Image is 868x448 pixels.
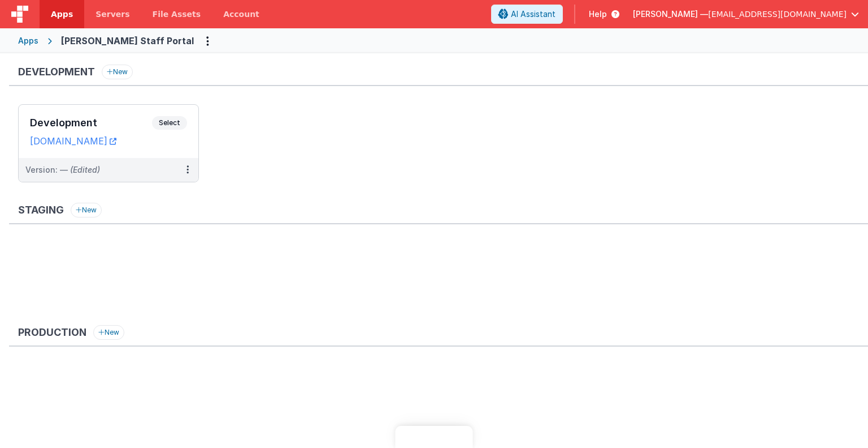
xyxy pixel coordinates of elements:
[198,32,216,50] button: Options
[511,8,555,20] span: AI Assistant
[18,327,86,338] h3: Production
[708,8,847,20] span: [EMAIL_ADDRESS][DOMAIN_NAME]
[30,135,116,147] a: [DOMAIN_NAME]
[70,165,100,174] span: (Edited)
[93,325,124,340] button: New
[102,65,133,79] button: New
[633,8,859,20] button: [PERSON_NAME] — [EMAIL_ADDRESS][DOMAIN_NAME]
[51,8,73,20] span: Apps
[25,164,100,176] div: Version: —
[18,204,64,216] h3: Staging
[152,116,187,130] span: Select
[491,5,563,24] button: AI Assistant
[633,8,708,20] span: [PERSON_NAME] —
[589,8,607,20] span: Help
[153,8,201,20] span: File Assets
[30,117,152,129] h3: Development
[96,8,129,20] span: Servers
[18,35,38,46] div: Apps
[18,66,95,78] h3: Development
[61,34,194,48] div: [PERSON_NAME] Staff Portal
[71,203,102,217] button: New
